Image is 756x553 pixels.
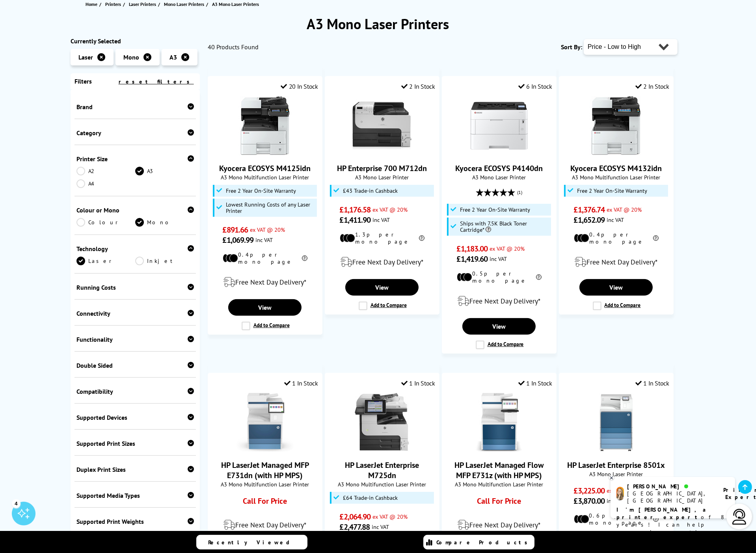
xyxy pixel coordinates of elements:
div: Technology [76,245,194,253]
span: £1,183.00 [457,244,488,254]
img: HP Enterprise 700 M712dn [352,96,412,155]
a: Laser [76,257,135,265]
span: A3 Mono Multifunction Laser Printer [446,480,552,488]
span: A3 [169,53,177,61]
span: £1,176.58 [340,205,371,215]
span: ex VAT @ 20% [607,487,642,494]
div: 6 In Stock [518,82,552,90]
span: £1,069.99 [223,235,254,245]
label: Add to Compare [593,302,641,310]
a: HP LaserJet Managed Flow MFP E731z (with HP MPS) [469,446,529,454]
div: 1 In Stock [401,379,435,387]
div: 4 [12,499,20,508]
div: 2 In Stock [635,82,669,90]
a: Kyocera ECOSYS M4132idn [587,149,646,157]
a: View [228,299,302,316]
div: Supported Media Types [76,492,194,499]
div: Supported Devices [76,413,194,421]
a: HP LaserJet Enterprise M725dn [345,460,419,480]
div: Connectivity [76,309,194,317]
a: Mono [135,218,194,227]
li: 0.4p per mono page [574,231,659,245]
a: View [345,279,419,296]
div: Supported Print Weights [76,518,194,525]
a: Colour [76,218,135,227]
span: A3 Mono Laser Printer [563,470,669,478]
label: Add to Compare [242,322,290,330]
span: Laser [78,53,93,61]
h1: A3 Mono Laser Printers [71,15,685,33]
div: [PERSON_NAME] [627,483,713,490]
a: HP LaserJet Enterprise 8501x [567,460,665,470]
img: HP LaserJet Enterprise 8501x [587,393,646,452]
a: HP LaserJet Enterprise 8501x [587,446,646,454]
div: Colour or Mono [76,206,194,214]
span: £3,225.00 [574,486,605,496]
img: user-headset-light.svg [732,509,747,525]
a: Recently Viewed [196,535,307,549]
img: amy-livechat.png [616,487,624,501]
img: HP LaserJet Managed MFP E731dn (with HP MPS) [235,393,294,452]
span: A3 Mono Multifunction Laser Printer [329,480,435,488]
div: Double Sided [76,361,194,369]
div: modal_delivery [563,251,669,273]
img: Kyocera ECOSYS M4132idn [587,96,646,155]
div: Category [76,129,194,137]
label: Add to Compare [476,341,524,349]
span: ex VAT @ 20% [607,206,642,213]
div: Duplex Print Sizes [76,465,194,473]
span: A3 Mono Laser Printers [212,1,259,7]
span: £1,376.74 [574,205,605,215]
span: Lowest Running Costs of any Laser Printer [226,201,315,214]
a: HP LaserJet Managed Flow MFP E731z (with HP MPS) [454,460,544,480]
a: Kyocera ECOSYS M4132idn [570,163,662,173]
label: Add to Compare [359,302,407,310]
span: ex VAT @ 20% [372,206,408,213]
p: of 8 years! I can help you choose the right product [616,506,729,544]
span: ex VAT @ 20% [250,226,285,233]
span: inc VAT [490,255,507,263]
a: HP LaserJet Managed MFP E731dn (with HP MPS) [235,446,294,454]
span: £1,419.60 [457,254,488,264]
a: A4 [76,179,135,188]
div: 1 In Stock [518,379,552,387]
a: View [462,318,536,335]
span: inc VAT [372,523,389,531]
div: modal_delivery [212,514,318,536]
span: £2,477.88 [340,522,370,532]
a: HP LaserJet Managed MFP E731dn (with HP MPS) [221,460,309,480]
span: £64 Trade-in Cashback [343,495,398,501]
span: £1,652.09 [574,215,605,225]
span: Free 2 Year On-Site Warranty [226,188,296,194]
div: Printer Size [76,155,194,163]
span: Mono [123,53,139,61]
div: Call For Price [457,496,542,510]
a: A3 [135,167,194,175]
span: ex VAT @ 20% [490,245,525,252]
img: HP LaserJet Managed Flow MFP E731z (with HP MPS) [469,393,529,452]
a: View [579,279,653,296]
span: Recently Viewed [208,539,298,546]
span: ex VAT @ 20% [372,513,408,520]
div: modal_delivery [212,271,318,293]
span: Sort By: [561,43,582,51]
span: inc VAT [255,236,273,244]
span: £1,411.90 [340,215,371,225]
b: I'm [PERSON_NAME], a printer expert [616,506,708,521]
div: 2 In Stock [401,82,435,90]
div: modal_delivery [446,514,552,536]
li: 0.6p per mono page [574,512,659,526]
div: Brand [76,103,194,111]
a: reset filters [119,78,194,85]
img: Kyocera ECOSYS P4140dn [469,96,529,155]
a: HP Enterprise 700 M712dn [337,163,427,173]
li: 1.3p per mono page [340,231,425,245]
span: Free 2 Year On-Site Warranty [460,207,530,213]
a: Inkjet [135,257,194,265]
div: modal_delivery [446,290,552,312]
span: £891.66 [223,225,248,235]
span: inc VAT [607,497,624,505]
span: (1) [517,185,522,200]
a: Kyocera ECOSYS M4125idn [235,149,294,157]
span: 40 Products Found [208,43,259,51]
